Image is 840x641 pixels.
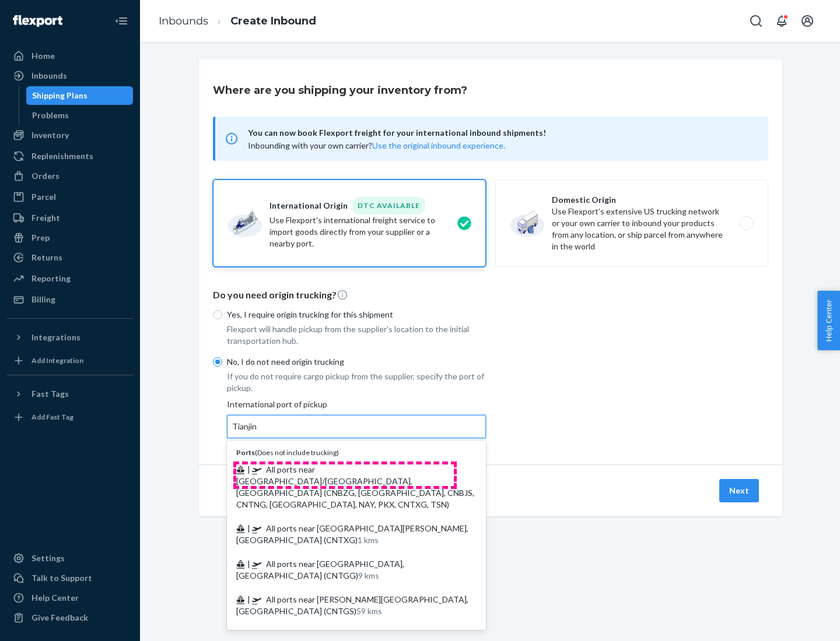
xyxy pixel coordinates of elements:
ol: breadcrumbs [149,4,325,38]
a: Add Integration [7,351,133,370]
span: All ports near [GEOGRAPHIC_DATA][PERSON_NAME], [GEOGRAPHIC_DATA] (CNTXG) [236,523,468,545]
a: Replenishments [7,147,133,165]
div: Returns [32,252,62,263]
span: | [247,523,250,533]
a: Talk to Support [7,569,133,587]
span: ( Does not include trucking ) [236,448,339,457]
button: Use the original inbound experience. [372,140,505,152]
a: Settings [7,549,133,568]
div: Prep [32,232,50,244]
div: Freight [32,212,60,224]
span: | [247,464,250,474]
div: Inbounds [32,70,67,82]
button: Open notifications [770,9,793,33]
div: Reporting [32,273,71,284]
span: | [247,594,250,604]
button: Give Feedback [7,608,133,627]
a: Orders [7,167,133,185]
a: Returns [7,248,133,267]
button: Close Navigation [110,9,133,33]
a: Add Fast Tag [7,408,133,427]
button: Open Search Box [744,9,768,33]
input: No, I do not need origin trucking [213,357,222,367]
a: Shipping Plans [26,86,134,105]
a: Inventory [7,126,133,145]
span: 9 kms [358,570,379,580]
span: Inbounding with your own carrier? [248,140,505,150]
div: Inventory [32,129,69,141]
div: Add Fast Tag [32,412,73,422]
button: Open account menu [796,9,819,33]
div: Fast Tags [32,388,69,400]
div: Help Center [32,592,79,604]
a: Help Center [7,589,133,607]
button: Help Center [817,291,840,350]
div: Parcel [32,191,56,203]
a: Problems [26,106,134,125]
span: 59 kms [356,606,382,616]
span: You can now book Flexport freight for your international inbound shipments! [248,126,754,140]
a: Parcel [7,188,133,206]
h3: Where are you shipping your inventory from? [213,83,467,98]
span: All ports near [GEOGRAPHIC_DATA]/[GEOGRAPHIC_DATA], [GEOGRAPHIC_DATA] (CNBZG, [GEOGRAPHIC_DATA], ... [236,464,474,509]
span: | [247,559,250,569]
a: Inbounds [159,15,208,27]
p: Do you need origin trucking? [213,288,768,302]
a: Prep [7,228,133,247]
div: International port of pickup [227,399,486,438]
a: Reporting [7,269,133,288]
div: Talk to Support [32,572,92,584]
div: Problems [32,110,69,121]
div: Orders [32,170,60,182]
a: Home [7,47,133,65]
div: Shipping Plans [32,90,87,101]
span: 1 kms [358,535,379,545]
div: Integrations [32,332,80,343]
a: Inbounds [7,66,133,85]
div: Give Feedback [32,612,88,624]
p: If you do not require cargo pickup from the supplier, specify the port of pickup. [227,371,486,394]
a: Billing [7,290,133,309]
b: Ports [236,448,255,457]
button: Fast Tags [7,385,133,403]
a: Create Inbound [230,15,316,27]
div: Replenishments [32,150,93,162]
p: No, I do not need origin trucking [227,356,486,368]
img: Flexport logo [13,15,62,27]
div: Add Integration [32,355,83,365]
input: Yes, I require origin trucking for this shipment [213,310,222,319]
span: All ports near [GEOGRAPHIC_DATA], [GEOGRAPHIC_DATA] (CNTGG) [236,559,404,580]
div: Billing [32,294,55,305]
p: Flexport will handle pickup from the supplier's location to the initial transportation hub. [227,323,486,347]
button: Next [719,479,759,502]
div: Home [32,50,55,62]
div: Settings [32,552,65,564]
a: Freight [7,209,133,227]
button: Integrations [7,328,133,347]
span: All ports near [PERSON_NAME][GEOGRAPHIC_DATA], [GEOGRAPHIC_DATA] (CNTGS) [236,594,468,616]
input: Ports(Does not include trucking) | All ports near [GEOGRAPHIC_DATA]/[GEOGRAPHIC_DATA], [GEOGRAPHI... [232,421,258,432]
p: Yes, I require origin trucking for this shipment [227,309,486,320]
